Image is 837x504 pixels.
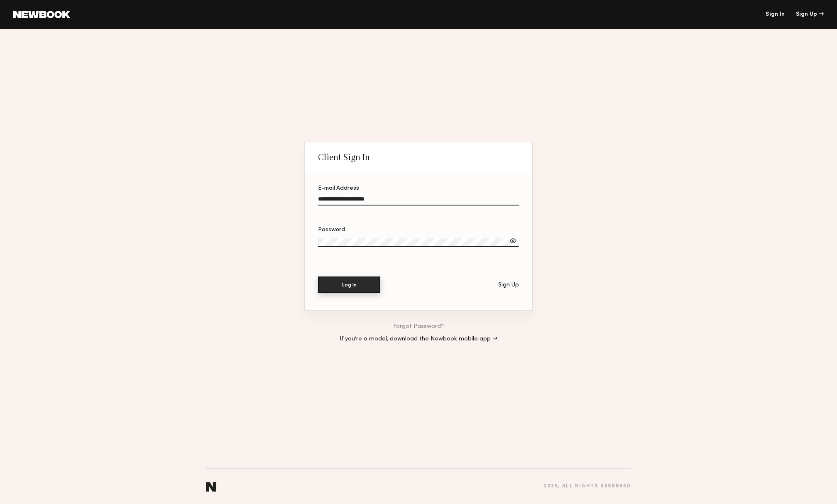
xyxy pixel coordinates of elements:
[498,282,519,288] div: Sign Up
[796,12,824,17] div: Sign Up
[318,276,380,293] button: Log In
[318,196,519,206] input: E-mail Address
[766,12,785,17] a: Sign In
[340,336,497,342] a: If you’re a model, download the Newbook mobile app →
[318,238,519,247] input: Password
[318,186,519,191] div: E-mail Address
[393,324,444,330] a: Forgot Password?
[318,152,370,162] div: Client Sign In
[543,484,631,489] div: 2025 , all rights reserved
[318,227,519,233] div: Password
